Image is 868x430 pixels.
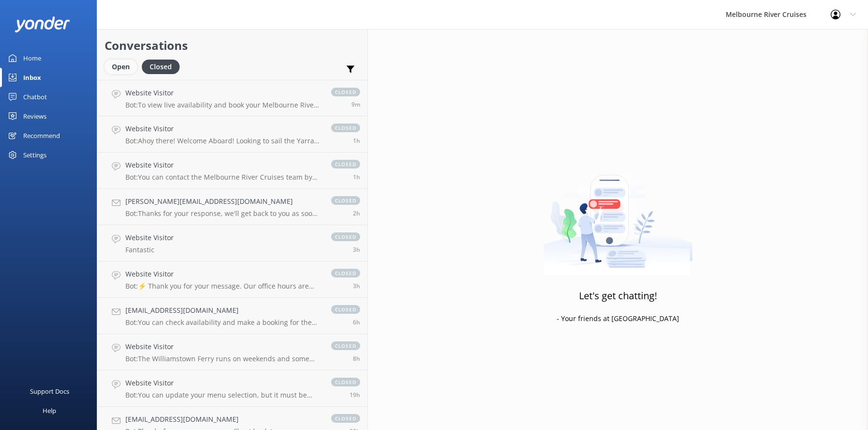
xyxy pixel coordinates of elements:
a: Website VisitorBot:You can update your menu selection, but it must be done by 1pm during office h... [97,370,367,407]
span: closed [331,269,360,277]
div: Support Docs [30,382,69,401]
a: Website VisitorFantasticclosed3h [97,225,367,261]
h4: Website Visitor [125,378,321,388]
span: closed [331,88,360,96]
span: closed [331,414,360,423]
div: Inbox [23,68,41,87]
div: Open [105,60,137,74]
img: artwork of a man stealing a conversation from at giant smartphone [543,154,693,276]
p: Bot: To view live availability and book your Melbourne River Cruise experience, please visit: [UR... [125,101,321,109]
span: Sep 09 2025 06:25am (UTC +10:00) Australia/Sydney [353,354,360,363]
div: Closed [142,60,180,74]
a: Website VisitorBot:The Williamstown Ferry runs on weekends and some public holidays, with daily s... [97,334,367,370]
a: [EMAIL_ADDRESS][DOMAIN_NAME]Bot:You can check availability and make a booking for the Williamstow... [97,298,367,334]
img: yonder-white-logo.png [15,16,70,32]
p: Fantastic [125,246,174,254]
p: Bot: Thanks for your response, we'll get back to you as soon as we can during opening hours. [125,209,321,218]
p: Bot: You can update your menu selection, but it must be done by 1pm during office hours [DATE] - ... [125,391,321,399]
h4: Website Visitor [125,269,321,279]
div: Home [23,48,41,68]
h4: Website Visitor [125,160,321,170]
span: Sep 09 2025 02:44pm (UTC +10:00) Australia/Sydney [351,100,360,108]
div: Reviews [23,107,46,126]
h4: [EMAIL_ADDRESS][DOMAIN_NAME] [125,305,321,316]
h3: Let's get chatting! [579,288,657,304]
span: Sep 09 2025 11:23am (UTC +10:00) Australia/Sydney [353,282,360,290]
span: Sep 09 2025 01:31pm (UTC +10:00) Australia/Sydney [353,137,360,145]
a: Website VisitorBot:⚡ Thank you for your message. Our office hours are Mon - Fri 9.30am - 5pm. We'... [97,261,367,298]
a: Website VisitorBot:Ahoy there! Welcome Aboard! Looking to sail the Yarra in style? Whether you're... [97,116,367,153]
h4: Website Visitor [125,88,321,98]
span: Sep 09 2025 12:57pm (UTC +10:00) Australia/Sydney [353,173,360,181]
h2: Conversations [105,36,360,55]
div: Chatbot [23,87,47,107]
span: closed [331,123,360,132]
span: closed [331,160,360,169]
p: Bot: ⚡ Thank you for your message. Our office hours are Mon - Fri 9.30am - 5pm. We'll get back to... [125,282,321,291]
a: [PERSON_NAME][EMAIL_ADDRESS][DOMAIN_NAME]Bot:Thanks for your response, we'll get back to you as s... [97,189,367,225]
span: Sep 09 2025 08:20am (UTC +10:00) Australia/Sydney [353,318,360,326]
span: Sep 09 2025 11:30am (UTC +10:00) Australia/Sydney [353,246,360,254]
p: Bot: Ahoy there! Welcome Aboard! Looking to sail the Yarra in style? Whether you're chasing sunse... [125,137,321,145]
span: closed [331,341,360,350]
h4: [EMAIL_ADDRESS][DOMAIN_NAME] [125,414,321,425]
div: Recommend [23,126,60,145]
a: Website VisitorBot:To view live availability and book your Melbourne River Cruise experience, ple... [97,80,367,116]
span: closed [331,232,360,241]
h4: Website Visitor [125,232,174,243]
h4: Website Visitor [125,341,321,352]
p: Bot: You can contact the Melbourne River Cruises team by emailing [EMAIL_ADDRESS][DOMAIN_NAME]. V... [125,173,321,182]
a: Open [105,61,142,72]
span: Sep 09 2025 12:37pm (UTC +10:00) Australia/Sydney [353,209,360,217]
p: Bot: The Williamstown Ferry runs on weekends and some public holidays, with daily services during... [125,354,321,363]
div: Help [43,401,56,420]
span: Sep 08 2025 07:16pm (UTC +10:00) Australia/Sydney [350,391,360,399]
h4: [PERSON_NAME][EMAIL_ADDRESS][DOMAIN_NAME] [125,196,321,207]
div: Settings [23,145,46,165]
span: closed [331,305,360,314]
h4: Website Visitor [125,123,321,134]
span: closed [331,378,360,386]
p: Bot: You can check availability and make a booking for the Williamstown Ferry online at [URL][DOM... [125,318,321,327]
span: closed [331,196,360,205]
a: Website VisitorBot:You can contact the Melbourne River Cruises team by emailing [EMAIL_ADDRESS][D... [97,153,367,189]
a: Closed [142,61,184,72]
p: - Your friends at [GEOGRAPHIC_DATA] [557,313,679,324]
